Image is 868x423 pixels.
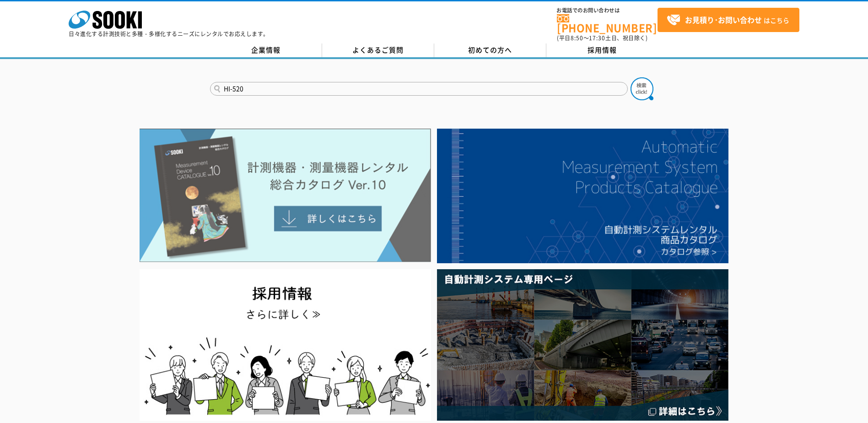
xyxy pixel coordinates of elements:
span: 初めての方へ [468,45,512,55]
span: 8:50 [571,34,583,42]
a: [PHONE_NUMBER] [557,14,658,33]
a: 採用情報 [546,43,658,57]
input: 商品名、型式、NETIS番号を入力してください [210,82,628,96]
a: 初めての方へ [434,43,546,57]
img: btn_search.png [631,77,653,100]
img: 自動計測システム専用ページ [437,269,728,421]
a: 企業情報 [210,43,322,57]
span: お電話でのお問い合わせは [557,8,658,13]
a: お見積り･お問い合わせはこちら [658,8,799,32]
img: Catalog Ver10 [140,129,431,262]
a: よくあるご質問 [322,43,434,57]
span: 17:30 [589,34,605,42]
span: はこちら [667,13,789,27]
strong: お見積り･お問い合わせ [685,14,762,25]
span: (平日 ～ 土日、祝日除く) [557,34,647,42]
p: 日々進化する計測技術と多種・多様化するニーズにレンタルでお応えします。 [69,31,269,37]
img: SOOKI recruit [140,269,431,421]
img: 自動計測システムカタログ [437,129,728,263]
